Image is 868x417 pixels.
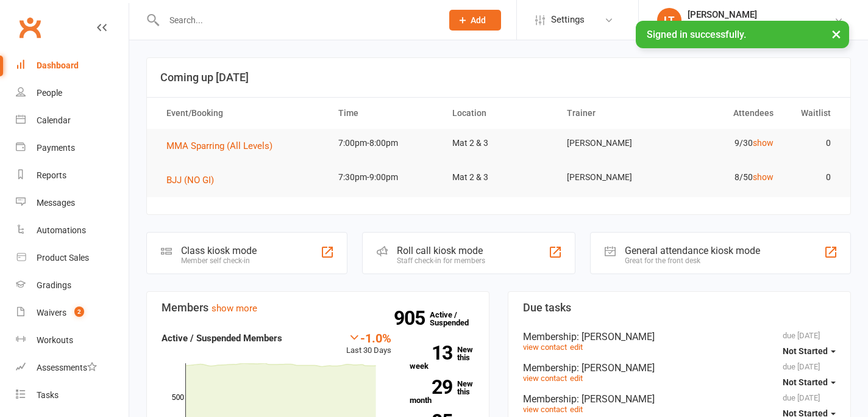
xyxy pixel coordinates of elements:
div: Tasks [37,390,59,400]
a: show [753,172,774,182]
span: 2 [74,306,84,317]
h3: Due tasks [523,302,836,314]
div: Membership [523,393,836,405]
div: Membership [523,331,836,343]
input: Search... [160,12,433,29]
span: : [PERSON_NAME] [577,393,655,405]
span: BJJ (NO GI) [166,175,214,186]
strong: 29 [410,378,452,396]
a: Workouts [16,327,129,354]
div: Roll call kiosk mode [397,245,485,256]
a: Messages [16,189,129,217]
span: Settings [551,6,585,34]
a: Clubworx [15,12,45,43]
a: Product Sales [16,244,129,272]
div: Assessments [37,363,97,372]
td: 7:00pm-8:00pm [327,129,442,158]
h3: Members [162,302,474,314]
div: General attendance kiosk mode [625,245,760,256]
a: view contact [523,374,567,383]
div: -1.0% [346,331,391,344]
td: [PERSON_NAME] [556,129,671,158]
div: Last 30 Days [346,331,391,357]
div: Waivers [37,308,66,317]
td: 9/30 [670,129,784,158]
a: Waivers 2 [16,299,129,327]
strong: 13 [410,344,452,362]
a: Dashboard [16,52,129,79]
a: People [16,79,129,107]
a: Tasks [16,382,129,409]
td: [PERSON_NAME] [556,163,671,192]
th: Trainer [556,98,671,129]
a: Assessments [16,354,129,382]
a: view contact [523,343,567,352]
div: Automations [37,225,86,235]
div: Dashboard [37,60,79,70]
div: [PERSON_NAME] [688,9,834,20]
a: 13New this week [410,346,474,370]
strong: Active / Suspended Members [162,333,282,344]
span: MMA Sparring (All Levels) [166,140,272,151]
a: Automations [16,217,129,244]
button: × [825,21,847,47]
div: Gradings [37,280,71,290]
th: Waitlist [784,98,842,129]
span: Signed in successfully. [647,29,746,40]
a: view contact [523,405,567,414]
td: 0 [784,129,842,158]
td: Mat 2 & 3 [441,129,556,158]
div: Product Sales [37,253,89,263]
a: show more [212,303,257,314]
div: Class kiosk mode [181,245,257,256]
span: Not Started [783,377,828,387]
button: MMA Sparring (All Levels) [166,139,281,153]
div: Reports [37,170,66,180]
div: Payments [37,143,75,153]
div: Great for the front desk [625,256,760,265]
a: Calendar [16,107,129,134]
td: 0 [784,163,842,192]
div: The Fight Centre [GEOGRAPHIC_DATA] [688,20,834,31]
td: 8/50 [670,163,784,192]
div: Staff check-in for members [397,256,485,265]
div: People [37,88,62,98]
span: Add [471,15,486,25]
a: 29New this month [410,380,474,404]
div: Messages [37,198,75,208]
th: Time [327,98,442,129]
span: : [PERSON_NAME] [577,331,655,343]
a: Gradings [16,272,129,299]
th: Attendees [670,98,784,129]
div: Member self check-in [181,256,257,265]
div: LT [657,8,681,32]
td: 7:30pm-9:00pm [327,163,442,192]
a: Reports [16,162,129,189]
a: show [753,138,774,148]
th: Event/Booking [155,98,327,129]
div: Calendar [37,115,71,125]
button: Not Started [783,371,836,393]
div: Workouts [37,335,73,345]
button: Add [449,10,501,31]
a: Payments [16,134,129,162]
a: edit [570,343,583,352]
button: Not Started [783,340,836,362]
span: : [PERSON_NAME] [577,362,655,374]
a: edit [570,405,583,414]
div: Membership [523,362,836,374]
button: BJJ (NO GI) [166,173,222,187]
strong: 905 [394,309,430,327]
a: edit [570,374,583,383]
td: Mat 2 & 3 [441,163,556,192]
th: Location [441,98,556,129]
h3: Coming up [DATE] [160,71,837,84]
span: Not Started [783,346,828,356]
a: 905Active / Suspended [430,302,483,336]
